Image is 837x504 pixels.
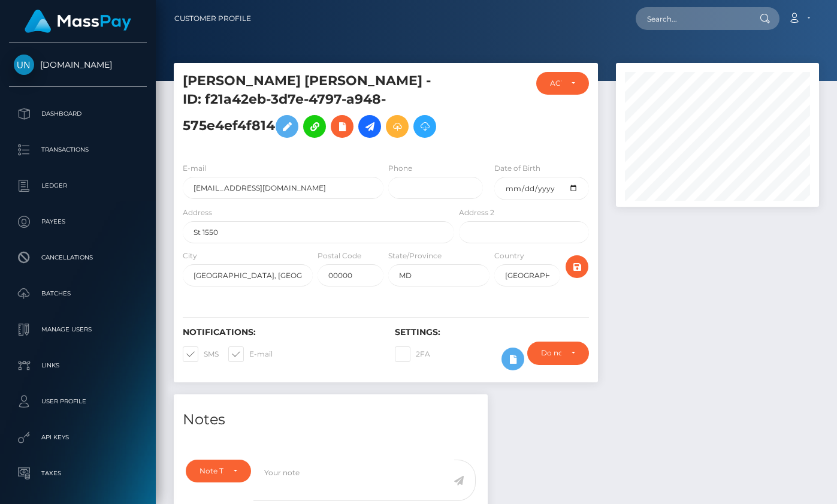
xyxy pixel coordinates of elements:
[183,72,448,144] h5: [PERSON_NAME] [PERSON_NAME] - ID: f21a42eb-3d7e-4797-a948-575e4ef4f814
[14,55,34,75] img: Unlockt.me
[9,458,147,488] a: Taxes
[9,387,147,417] a: User Profile
[183,251,197,261] label: City
[9,243,147,273] a: Cancellations
[9,315,147,345] a: Manage Users
[183,163,206,174] label: E-mail
[9,351,147,381] a: Links
[183,346,219,362] label: SMS
[14,213,142,231] p: Payees
[14,357,142,375] p: Links
[494,163,540,174] label: Date of Birth
[358,115,381,138] a: Initiate Payout
[14,285,142,303] p: Batches
[14,464,142,482] p: Taxes
[14,141,142,159] p: Transactions
[14,105,142,123] p: Dashboard
[527,342,589,364] button: Do not require
[14,428,142,446] p: API Keys
[388,251,442,261] label: State/Province
[9,99,147,129] a: Dashboard
[9,135,147,165] a: Transactions
[200,466,223,476] div: Note Type
[25,10,131,33] img: MassPay Logo
[14,321,142,339] p: Manage Users
[186,460,251,482] button: Note Type
[395,327,589,337] h6: Settings:
[228,346,273,362] label: E-mail
[183,409,479,430] h4: Notes
[183,327,377,337] h6: Notifications:
[494,251,524,261] label: Country
[459,207,494,218] label: Address 2
[9,207,147,237] a: Payees
[541,348,561,358] div: Do not require
[395,346,430,362] label: 2FA
[636,7,748,30] input: Search...
[9,422,147,452] a: API Keys
[318,251,361,261] label: Postal Code
[14,249,142,267] p: Cancellations
[388,163,412,174] label: Phone
[9,279,147,309] a: Batches
[9,59,147,70] span: [DOMAIN_NAME]
[14,177,142,195] p: Ledger
[174,6,251,31] a: Customer Profile
[9,171,147,201] a: Ledger
[550,79,561,88] div: ACTIVE
[183,207,212,218] label: Address
[536,72,589,95] button: ACTIVE
[14,393,142,411] p: User Profile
